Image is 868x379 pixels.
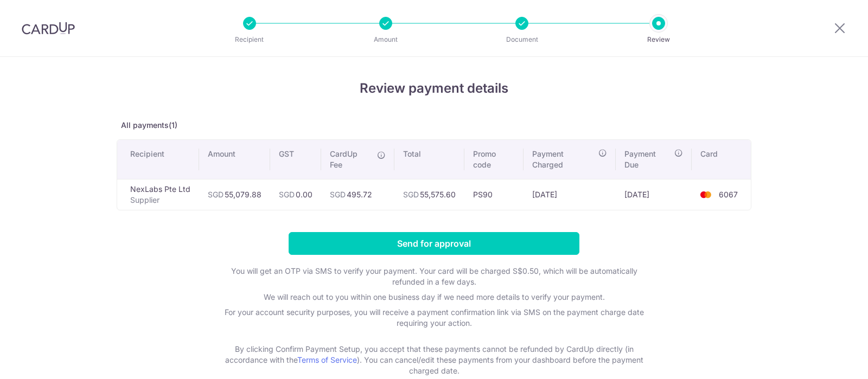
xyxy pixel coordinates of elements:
td: 495.72 [321,179,394,210]
th: GST [270,140,321,179]
p: For your account security purposes, you will receive a payment confirmation link via SMS on the p... [217,307,651,339]
p: Amount [346,34,426,45]
span: Payment Charged [532,149,595,170]
span: Payment Due [624,149,671,170]
td: 55,079.88 [199,179,270,210]
td: [DATE] [524,179,616,210]
span: SGD [403,190,419,199]
td: PS90 [464,179,524,210]
th: Card [692,140,751,179]
td: [DATE] [616,179,692,210]
td: 55,575.60 [394,179,464,210]
p: All payments(1) [117,120,751,131]
p: Document [482,34,562,45]
span: SGD [330,190,346,199]
a: Terms of Service [297,355,357,364]
span: 6067 [719,190,738,199]
th: Recipient [117,140,199,179]
p: By clicking Confirm Payment Setup, you accept that these payments cannot be refunded by CardUp di... [217,344,651,376]
td: 0.00 [270,179,321,210]
td: NexLabs Pte Ltd [117,179,199,210]
span: SGD [208,190,224,199]
p: We will reach out to you within one business day if we need more details to verify your payment. [217,292,651,303]
p: You will get an OTP via SMS to verify your payment. Your card will be charged S$0.50, which will ... [217,266,651,287]
h4: Review payment details [117,79,751,98]
input: Send for approval [289,232,579,255]
th: Amount [199,140,270,179]
img: CardUp [22,22,75,35]
iframe: Opens a widget where you can find more information [799,346,857,374]
span: SGD [279,190,295,199]
span: CardUp Fee [330,149,372,170]
p: Supplier [130,195,190,205]
p: Recipient [209,34,290,45]
th: Total [394,140,464,179]
img: <span class="translation_missing" title="translation missing: en.account_steps.new_confirm_form.b... [695,188,717,201]
th: Promo code [464,140,524,179]
p: Review [618,34,699,45]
